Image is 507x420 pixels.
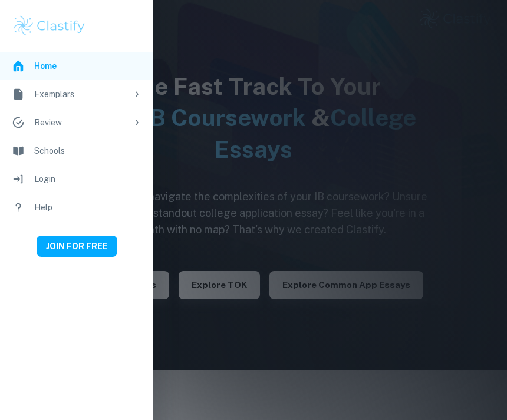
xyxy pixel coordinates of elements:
[12,14,87,38] img: Clastify logo
[34,88,127,101] div: Exemplars
[34,201,141,214] div: Help
[34,59,141,72] div: Home
[34,173,141,186] div: Login
[37,236,117,257] button: JOIN FOR FREE
[34,116,127,129] div: Review
[34,144,141,157] div: Schools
